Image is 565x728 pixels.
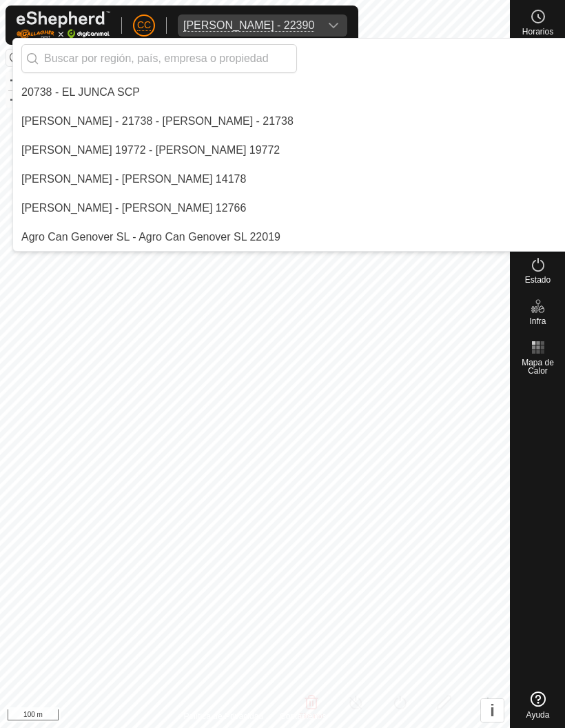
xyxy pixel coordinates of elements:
div: [PERSON_NAME] - [PERSON_NAME] 14178 [21,171,246,188]
div: [PERSON_NAME] - 21738 - [PERSON_NAME] - 21738 [21,113,294,130]
a: Contáctenos [280,710,326,722]
div: [PERSON_NAME] - [PERSON_NAME] 12766 [21,200,246,216]
input: Buscar por región, país, empresa o propiedad [21,44,297,73]
span: i [490,701,495,720]
button: + [6,72,23,89]
div: [PERSON_NAME] 19772 - [PERSON_NAME] 19772 [21,142,280,159]
div: Agro Can Genover SL - Agro Can Genover SL 22019 [21,229,280,245]
span: Jose Ramon Tejedor Montero - 22390 [178,14,320,37]
span: Ayuda [526,711,550,719]
img: Logo Gallagher [17,11,110,39]
span: Estado [525,276,551,284]
div: 20738 - EL JUNCA SCP [21,84,140,101]
a: Ayuda [511,686,565,725]
span: Horarios [522,28,553,36]
span: Mapa de Calor [514,358,562,375]
button: – [6,90,23,107]
button: Restablecer Mapa [6,50,23,66]
a: Política de Privacidad [184,710,263,722]
div: dropdown trigger [320,14,347,37]
span: Infra [529,317,546,325]
button: i [481,699,504,722]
